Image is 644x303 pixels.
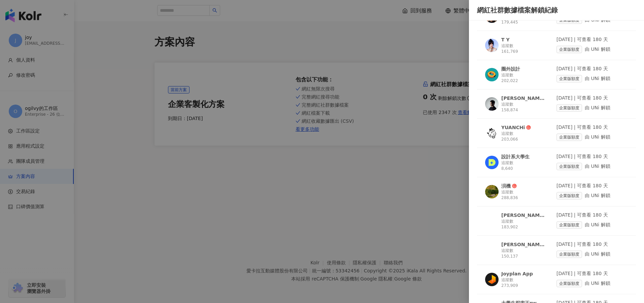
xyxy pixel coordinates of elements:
a: KOL Avatar[PERSON_NAME] - [PERSON_NAME]追蹤數 150,137[DATE] | 可查看 180 天企業版額度由 UNi 解鎖 [477,241,636,265]
div: [DATE] | 可查看 180 天 [556,124,628,131]
div: [DATE] | 可查看 180 天 [556,270,628,277]
div: 由 UNi 解鎖 [556,251,628,258]
a: KOL Avatar浿機追蹤數 288,836[DATE] | 可查看 180 天企業版額度由 UNi 解鎖 [477,183,636,206]
span: 企業版額度 [556,280,582,287]
div: [DATE] | 可查看 180 天 [556,212,628,219]
a: KOL AvatarT Y追蹤數 161,769[DATE] | 可查看 180 天企業版額度由 UNi 解鎖 [477,36,636,60]
div: 追蹤數 158,874 [501,102,545,113]
div: 圈外設計 [501,66,520,72]
div: 由 UNi 解鎖 [556,134,628,141]
div: 設計系大學生 [501,153,530,160]
div: 由 UNi 解鎖 [556,280,628,287]
div: 浿機 [501,183,511,189]
span: 企業版額度 [556,134,582,141]
div: 由 UNi 解鎖 [556,192,628,199]
a: KOL Avatar設計系大學生追蹤數 8,640[DATE] | 可查看 180 天企業版額度由 UNi 解鎖 [477,153,636,177]
img: KOL Avatar [485,68,499,81]
img: KOL Avatar [485,273,499,286]
img: KOL Avatar [485,214,499,228]
div: 追蹤數 161,769 [501,43,545,54]
a: KOL AvatarYUANCHi追蹤數 203,066[DATE] | 可查看 180 天企業版額度由 UNi 解鎖 [477,124,636,148]
div: [DATE] | 可查看 180 天 [556,241,628,248]
span: 企業版額度 [556,192,582,199]
span: 企業版額度 [556,75,582,82]
div: [DATE] | 可查看 180 天 [556,153,628,160]
div: 追蹤數 203,066 [501,131,545,142]
a: KOL Avatar圈外設計追蹤數 202,022[DATE] | 可查看 180 天企業版額度由 UNi 解鎖 [477,66,636,89]
a: KOL Avatar[PERSON_NAME]追蹤數 183,902[DATE] | 可查看 180 天企業版額度由 UNi 解鎖 [477,212,636,236]
img: KOL Avatar [485,243,499,257]
div: 追蹤數 202,022 [501,72,545,84]
div: [PERSON_NAME]設計｜設計教學X網路工具分享 [501,95,545,102]
div: [DATE] | 可查看 180 天 [556,183,628,189]
div: 由 UNi 解鎖 [556,163,628,170]
img: KOL Avatar [485,156,499,169]
img: KOL Avatar [485,126,499,140]
div: 追蹤數 183,902 [501,219,545,230]
a: KOL AvatarJoyplan App追蹤數 273,909[DATE] | 可查看 180 天企業版額度由 UNi 解鎖 [477,270,636,294]
span: 企業版額度 [556,163,582,170]
div: YUANCHi [501,124,525,131]
div: 追蹤數 273,909 [501,277,545,289]
div: [PERSON_NAME] - [PERSON_NAME] [501,241,545,248]
img: KOL Avatar [485,185,499,198]
span: 企業版額度 [556,251,582,258]
div: 追蹤數 150,137 [501,248,545,259]
a: KOL Avatar[PERSON_NAME]設計｜設計教學X網路工具分享追蹤數 158,874[DATE] | 可查看 180 天企業版額度由 UNi 解鎖 [477,95,636,119]
div: 由 UNi 解鎖 [556,104,628,112]
div: [PERSON_NAME] [501,212,545,219]
div: 追蹤數 8,640 [501,160,545,172]
div: 由 UNi 解鎖 [556,221,628,229]
div: [DATE] | 可查看 180 天 [556,36,628,43]
div: T Y [501,36,510,43]
div: [DATE] | 可查看 180 天 [556,95,628,102]
div: Joyplan App [501,270,533,277]
img: KOL Avatar [485,39,499,52]
div: 網紅社群數據檔案解鎖紀錄 [477,5,636,15]
div: 追蹤數 288,836 [501,189,545,201]
span: 企業版額度 [556,221,582,229]
div: 由 UNi 解鎖 [556,46,628,53]
img: KOL Avatar [485,97,499,111]
span: 企業版額度 [556,104,582,112]
div: [DATE] | 可查看 180 天 [556,66,628,72]
div: 由 UNi 解鎖 [556,75,628,82]
span: 企業版額度 [556,46,582,53]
